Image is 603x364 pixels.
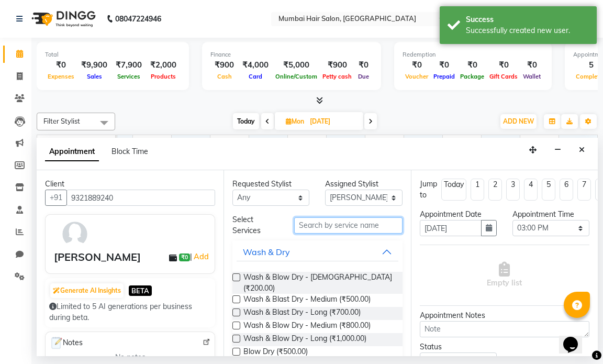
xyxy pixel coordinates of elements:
div: Appointment Date [420,209,497,220]
li: 4 [524,179,538,201]
span: Wash & Blow Dry - Long (₹1,000.00) [243,333,366,346]
span: BETA [129,285,152,295]
li: 3 [506,179,520,201]
span: Wash & Blow Dry - Medium (₹800.00) [243,320,371,333]
button: +91 [45,190,67,206]
button: ADD NEW [500,114,537,129]
li: 1 [471,179,484,201]
span: No notes [115,352,146,363]
div: Requested Stylist [232,179,309,190]
a: 5:00 PM [365,137,398,152]
div: Today [444,179,464,190]
div: ₹0 [45,59,77,71]
input: yyyy-mm-dd [420,220,482,236]
a: 12:00 PM [172,137,209,152]
span: Blow Dry (₹500.00) [243,346,308,359]
a: 11:00 AM [133,137,171,152]
span: Due [355,73,372,80]
div: ₹0 [487,59,520,71]
span: Gift Cards [487,73,520,80]
div: Select Services [225,214,286,236]
button: Wash & Dry [237,242,398,261]
div: Wash & Dry [243,246,290,258]
div: ₹9,900 [77,59,111,71]
a: 9:00 PM [520,137,553,152]
div: Status [420,341,497,352]
b: 08047224946 [115,4,161,34]
div: Finance [210,50,373,59]
span: Card [246,73,265,80]
span: Sales [84,73,105,80]
div: Redemption [403,50,543,59]
span: Wash & Blast Dry - Long (₹700.00) [243,307,361,320]
span: Services [115,73,143,80]
span: Filter Stylist [43,117,80,125]
div: ₹0 [403,59,431,71]
div: Successfully created new user. [466,25,589,36]
span: Empty list [487,262,522,289]
span: Prepaid [431,73,457,80]
span: Online/Custom [273,73,320,80]
span: Cash [215,73,234,80]
input: Search by Name/Mobile/Email/Code [66,190,215,206]
span: | [190,250,210,263]
div: Limited to 5 AI generations per business during beta. [49,301,211,323]
a: 8:00 PM [482,137,515,152]
a: 2:00 PM [249,137,282,152]
div: ₹0 [520,59,543,71]
div: Appointment Notes [420,310,589,321]
a: 6:00 PM [404,137,437,152]
span: Voucher [403,73,431,80]
div: ₹0 [354,59,373,71]
span: ₹0 [179,253,190,262]
div: ₹4,000 [238,59,273,71]
span: Package [457,73,487,80]
span: Block Time [111,147,148,156]
button: Close [574,142,589,158]
img: logo [27,4,98,34]
li: 2 [488,179,502,201]
input: Search by service name [294,217,402,234]
span: Appointment [45,142,99,161]
iframe: chat widget [559,322,593,354]
span: Today [233,113,259,129]
span: Wallet [520,73,543,80]
span: Mon [283,117,307,125]
div: ₹7,900 [111,59,146,71]
div: Success [466,14,589,25]
div: ₹2,000 [146,59,181,71]
li: 6 [560,179,573,201]
a: 7:00 PM [443,137,476,152]
div: ₹900 [210,59,238,71]
button: Generate AI Insights [50,283,124,298]
div: Total [45,50,181,59]
div: Jump to [420,179,437,201]
span: Wash & Blast Dry - Medium (₹500.00) [243,294,371,307]
span: Petty cash [320,73,354,80]
div: ₹0 [457,59,487,71]
a: 10:00 PM [559,137,596,152]
span: Notes [50,336,83,350]
div: ₹900 [320,59,354,71]
span: ADD NEW [503,117,534,125]
span: Wash & Blow Dry - [DEMOGRAPHIC_DATA] (₹200.00) [243,272,394,294]
span: Products [148,73,178,80]
span: Expenses [45,73,77,80]
li: 7 [577,179,591,201]
div: ₹5,000 [273,59,320,71]
div: [PERSON_NAME] [54,249,141,265]
a: 3:00 PM [288,137,321,152]
div: Assigned Stylist [325,179,402,190]
a: 1:00 PM [210,137,243,152]
li: 5 [542,179,555,201]
div: ₹0 [431,59,457,71]
a: Add [192,250,210,263]
input: 2025-10-06 [307,114,359,129]
img: avatar [60,219,90,249]
div: Client [45,179,215,190]
div: Appointment Time [512,209,589,220]
a: 4:00 PM [327,137,360,152]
